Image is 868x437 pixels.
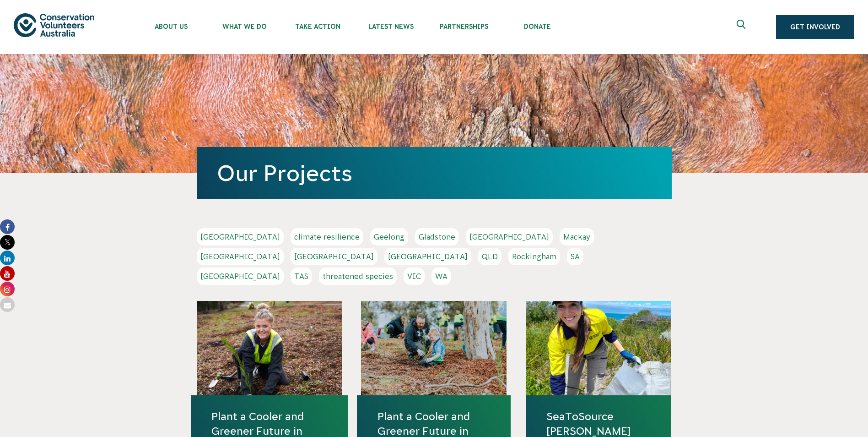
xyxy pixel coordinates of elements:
a: QLD [478,248,501,265]
button: Expand search box Close search box [731,16,753,38]
a: Mackay [560,228,594,246]
span: Donate [501,23,574,30]
a: Rockingham [508,248,560,265]
img: logo.svg [14,13,94,37]
a: climate resilience [291,228,363,246]
a: [GEOGRAPHIC_DATA] [291,248,377,265]
a: Get Involved [776,15,854,39]
a: threatened species [319,268,397,285]
span: Partnerships [427,23,501,30]
a: WA [431,268,451,285]
a: VIC [404,268,425,285]
a: SA [567,248,583,265]
a: [GEOGRAPHIC_DATA] [466,228,553,246]
a: [GEOGRAPHIC_DATA] [197,248,284,265]
a: [GEOGRAPHIC_DATA] [197,268,284,285]
span: Take Action [281,23,354,30]
a: Our Projects [217,161,352,186]
span: About Us [135,23,208,30]
a: Geelong [370,228,408,246]
a: [GEOGRAPHIC_DATA] [384,248,471,265]
span: Latest News [354,23,427,30]
a: Gladstone [415,228,459,246]
span: What We Do [208,23,281,30]
a: [GEOGRAPHIC_DATA] [197,228,284,246]
span: Expand search box [737,20,748,34]
a: TAS [291,268,312,285]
